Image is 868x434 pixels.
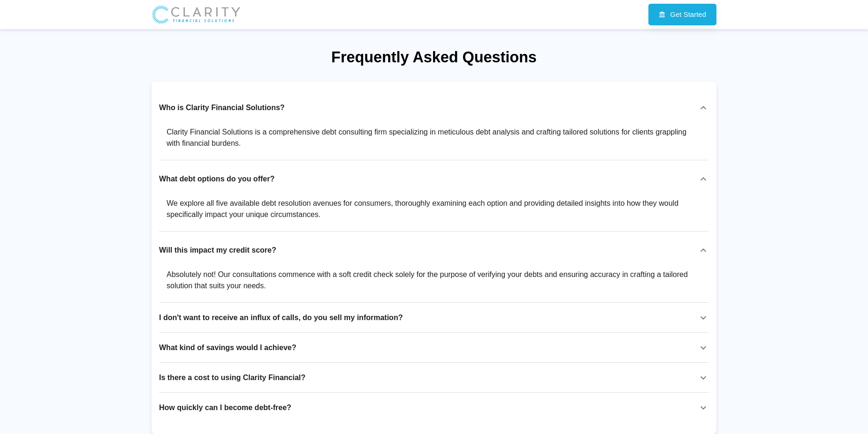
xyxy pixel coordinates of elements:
[159,307,709,329] div: I don't want to receive an influx of calls, do you sell my information?
[159,397,709,419] div: How quickly can I become debt-free?
[159,173,274,185] p: What debt options do you offer?
[159,367,709,389] div: Is there a cost to using Clarity Financial?
[152,48,716,67] h4: Frequently Asked Questions
[167,269,701,292] p: Absolutely not! Our consultations commence with a soft credit check solely for the purpose of ver...
[159,342,297,353] p: What kind of savings would I achieve?
[159,102,285,113] p: Who is Clarity Financial Solutions?
[159,265,709,299] div: Will this impact my credit score?
[152,5,241,24] img: clarity_banner.jpg
[159,164,709,194] div: What debt options do you offer?
[648,4,716,25] a: Get Started
[167,198,701,220] p: We explore all five available debt resolution avenues for consumers, thoroughly examining each op...
[152,5,241,24] a: theFront
[159,402,291,413] p: How quickly can I become debt-free?
[159,245,276,256] p: Will this impact my credit score?
[159,312,403,323] p: I don't want to receive an influx of calls, do you sell my information?
[159,337,709,359] div: What kind of savings would I achieve?
[159,235,709,265] div: Will this impact my credit score?
[159,194,709,228] div: What debt options do you offer?
[159,372,305,383] p: Is there a cost to using Clarity Financial?
[159,123,709,157] div: Who is Clarity Financial Solutions?
[167,127,701,149] p: Clarity Financial Solutions is a comprehensive debt consulting firm specializing in meticulous de...
[159,93,709,123] div: Who is Clarity Financial Solutions?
